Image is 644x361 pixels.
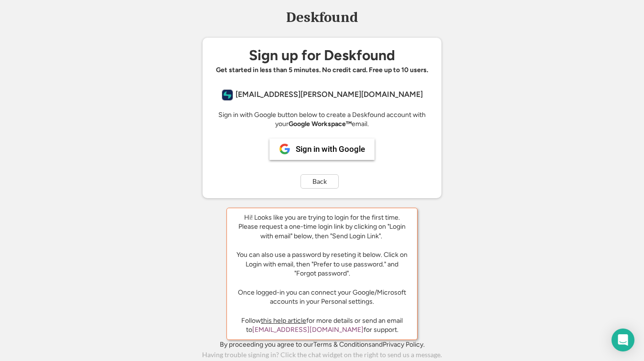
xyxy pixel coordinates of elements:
img: 1024px-Google__G__Logo.svg.png [279,143,290,155]
a: Privacy Policy. [383,340,425,349]
div: Sign in with Google button below to create a Deskfound account with your email. [212,110,432,129]
strong: Google Workspace™ [289,120,352,128]
div: [EMAIL_ADDRESS][PERSON_NAME][DOMAIN_NAME] [236,90,423,99]
a: this help article [261,317,306,325]
button: Back [301,174,339,189]
img: ostrom.de [222,90,233,100]
div: Deskfound [281,10,363,25]
a: Terms & Conditions [313,340,372,349]
div: By proceeding you agree to our and [220,340,425,350]
div: Sign up for Deskfound [249,47,395,63]
div: Open Intercom Messenger [612,329,634,351]
div: Sign in with Google [296,145,365,153]
div: Get started in less than 5 minutes. No credit card. Free up to 10 users. [216,65,428,75]
div: Hi! Looks like you are trying to login for the first time. Please request a one-time login link b... [234,213,410,307]
a: [EMAIL_ADDRESS][DOMAIN_NAME] [252,326,364,334]
div: Follow for more details or send an email to for support. [234,316,410,335]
